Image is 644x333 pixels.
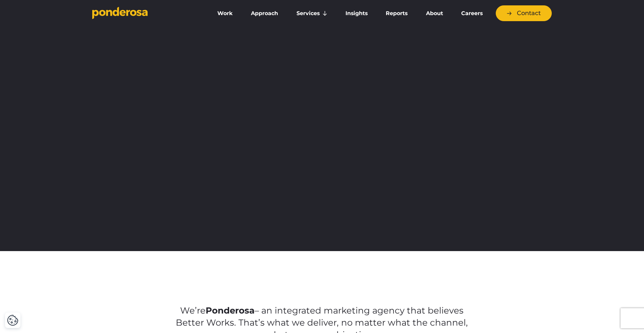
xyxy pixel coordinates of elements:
[289,6,335,20] a: Services
[92,7,200,20] a: Go to homepage
[378,6,415,20] a: Reports
[206,305,255,316] strong: Ponderosa
[243,6,286,20] a: Approach
[418,6,450,20] a: About
[496,5,552,21] a: Contact
[453,6,490,20] a: Careers
[338,6,375,20] a: Insights
[210,6,240,20] a: Work
[7,315,18,326] button: Cookie Settings
[7,315,18,326] img: Revisit consent button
